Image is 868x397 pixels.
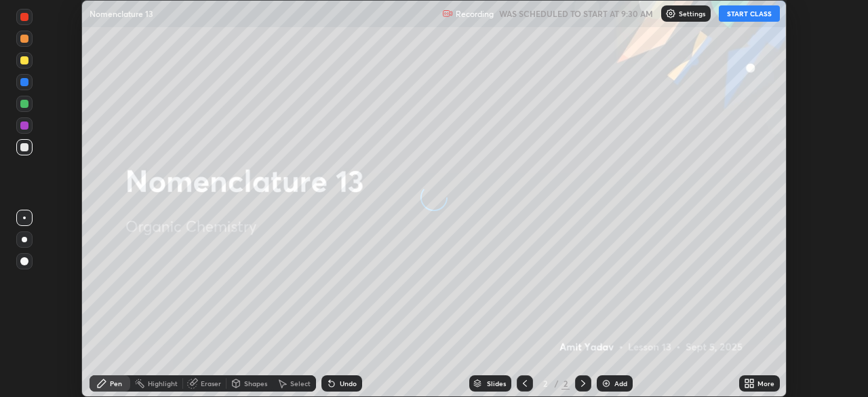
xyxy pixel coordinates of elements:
div: Shapes [244,380,267,387]
div: 2 [561,377,570,390]
div: / [555,379,559,387]
img: recording.375f2c34.svg [442,8,453,19]
div: Eraser [201,380,221,387]
p: Recording [456,9,494,19]
img: add-slide-button [601,378,612,389]
button: START CLASS [719,5,780,22]
div: Undo [340,380,357,387]
div: More [757,380,774,387]
div: Highlight [148,380,178,387]
h5: WAS SCHEDULED TO START AT 9:30 AM [499,7,653,20]
p: Settings [679,10,705,17]
div: Select [290,380,311,387]
div: Slides [487,380,506,387]
p: Nomenclature 13 [90,8,153,19]
div: Add [614,380,627,387]
div: 2 [538,379,552,387]
img: class-settings-icons [665,8,676,19]
div: Pen [110,380,122,387]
